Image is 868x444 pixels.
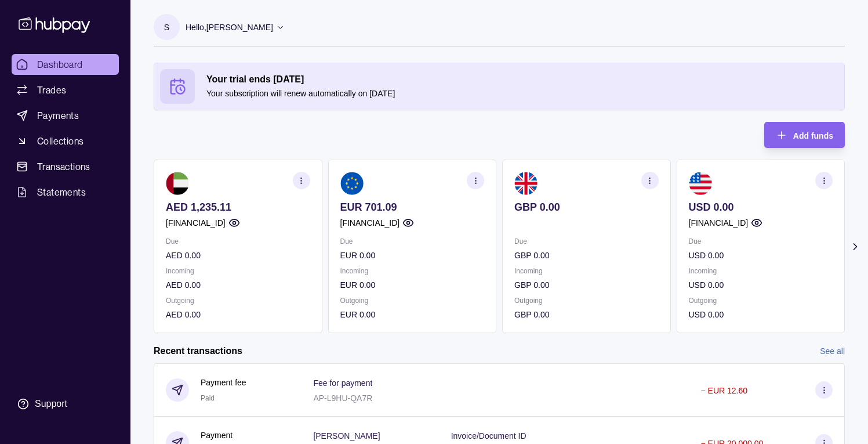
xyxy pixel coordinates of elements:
[206,73,838,86] h2: Your trial ends [DATE]
[166,249,310,262] p: AED 0.00
[514,249,659,262] p: GBP 0.00
[514,201,659,214] p: GBP 0.00
[12,131,119,151] a: Collections
[820,345,845,358] a: See all
[340,216,400,229] p: [FINANCIAL_ID]
[340,265,485,277] p: Incoming
[37,109,79,122] span: Payments
[12,156,119,177] a: Transactions
[166,201,310,214] p: AED 1,235.11
[514,235,659,248] p: Due
[689,308,833,321] p: USD 0.00
[37,185,86,199] span: Statements
[689,235,833,248] p: Due
[514,294,659,307] p: Outgoing
[154,345,242,358] h2: Recent transactions
[35,398,67,410] div: Support
[37,134,83,148] span: Collections
[37,57,83,71] span: Dashboard
[37,83,66,97] span: Trades
[340,172,364,195] img: eu
[12,182,119,203] a: Statements
[514,308,659,321] p: GBP 0.00
[764,122,845,148] button: Add funds
[313,394,372,403] p: AP-L9HU-QA7R
[12,392,119,416] a: Support
[166,265,310,277] p: Incoming
[340,308,485,321] p: EUR 0.00
[186,21,273,34] p: Hello, [PERSON_NAME]
[12,80,119,100] a: Trades
[166,172,189,195] img: ae
[166,308,310,321] p: AED 0.00
[340,201,485,214] p: EUR 701.09
[689,265,833,277] p: Incoming
[689,249,833,262] p: USD 0.00
[514,279,659,291] p: GBP 0.00
[12,54,119,75] a: Dashboard
[340,294,485,307] p: Outgoing
[201,429,233,442] p: Payment
[689,279,833,291] p: USD 0.00
[689,294,833,307] p: Outgoing
[201,376,246,389] p: Payment fee
[340,235,485,248] p: Due
[37,160,90,174] span: Transactions
[313,431,380,441] p: [PERSON_NAME]
[689,216,749,229] p: [FINANCIAL_ID]
[689,201,833,214] p: USD 0.00
[201,394,215,402] span: Paid
[793,131,833,140] span: Add funds
[514,265,659,277] p: Incoming
[12,105,119,126] a: Payments
[701,386,748,395] p: − EUR 12.60
[514,172,537,195] img: gb
[689,172,712,195] img: us
[451,431,526,441] p: Invoice/Document ID
[340,279,485,291] p: EUR 0.00
[313,378,372,388] p: Fee for payment
[206,87,838,100] p: Your subscription will renew automatically on [DATE]
[164,21,169,34] p: S
[166,235,310,248] p: Due
[340,249,485,262] p: EUR 0.00
[166,279,310,291] p: AED 0.00
[166,216,226,229] p: [FINANCIAL_ID]
[166,294,310,307] p: Outgoing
